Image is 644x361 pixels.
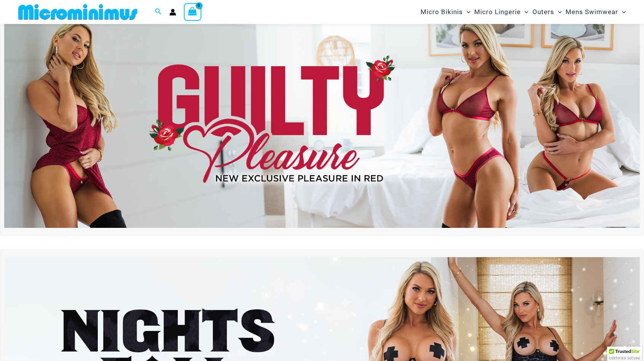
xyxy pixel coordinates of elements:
[474,2,521,22] span: Micro Lingerie
[521,2,528,22] span: Menu Toggle
[418,1,629,23] nav: Site Navigation
[554,2,562,22] span: Menu Toggle
[184,3,201,21] a: View Shopping Cart, empty
[618,2,626,22] span: Menu Toggle
[566,2,618,22] span: Mens Swimwear
[155,7,162,17] a: Search icon link
[419,2,472,22] a: Micro BikinisMenu ToggleMenu Toggle
[421,2,463,22] span: Micro Bikinis
[169,9,176,16] a: Account icon link
[607,347,642,361] div: TrustedSite Certified
[532,2,554,22] span: Outers
[564,2,628,22] a: Mens SwimwearMenu ToggleMenu Toggle
[463,2,470,22] span: Menu Toggle
[15,3,140,21] img: MM SHOP LOGO FLAT
[4,12,640,228] img: Guilty Pleasures Red Lingerie
[531,2,564,22] a: OutersMenu ToggleMenu Toggle
[472,2,530,22] a: Micro LingerieMenu ToggleMenu Toggle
